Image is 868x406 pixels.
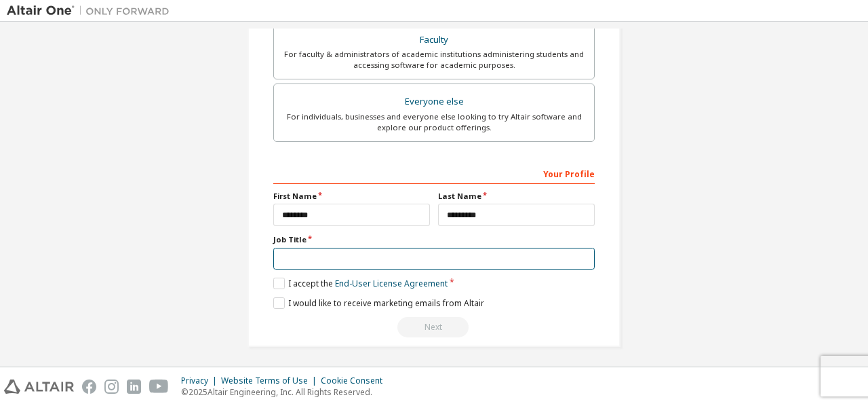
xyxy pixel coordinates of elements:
[149,380,169,394] img: youtube.svg
[127,380,141,394] img: linkedin.svg
[438,191,595,202] label: Last Name
[82,380,96,394] img: facebook.svg
[181,375,221,386] div: Privacy
[282,49,586,71] div: For faculty & administrators of academic institutions administering students and accessing softwa...
[273,234,595,245] label: Job Title
[273,162,595,184] div: Your Profile
[4,380,74,394] img: altair_logo.svg
[282,92,586,111] div: Everyone else
[273,317,595,337] div: Read and acccept EULA to continue
[181,386,391,398] p: © 2025 Altair Engineering, Inc. All Rights Reserved.
[321,375,391,386] div: Cookie Consent
[282,111,586,133] div: For individuals, businesses and everyone else looking to try Altair software and explore our prod...
[7,4,176,18] img: Altair One
[273,278,448,289] label: I accept the
[104,380,119,394] img: instagram.svg
[273,191,430,202] label: First Name
[221,375,321,386] div: Website Terms of Use
[273,297,484,309] label: I would like to receive marketing emails from Altair
[335,278,448,289] a: End-User License Agreement
[282,31,586,50] div: Faculty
